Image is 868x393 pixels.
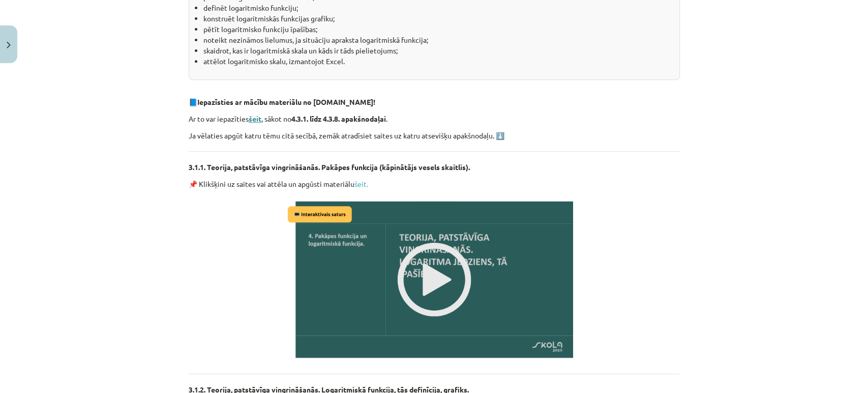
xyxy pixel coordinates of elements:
[189,162,470,172] strong: 3.1.1. Teorija, patstāvīga vingrināšanās. Pakāpes funkcija (kāpinātājs vesels skaitlis).
[203,56,672,67] li: attēlot logaritmisko skalu, izmantojot Excel.
[197,97,375,106] strong: Iepazīsties ar mācību materiālu no [DOMAIN_NAME]!
[189,130,680,141] p: Ja vēlaties apgūt katru tēmu citā secībā, zemāk atradīsiet saites uz katru atsevišķu apakšnodaļu. ⬇️
[189,179,680,189] p: 📌 Klikšķini uz saites vai attēla un apgūsti materiālu
[189,114,680,124] p: Ar to var iepazīties , sākot no .
[203,3,672,13] li: definēt logaritmisko funkciju;
[203,35,672,45] li: noteikt nezināmos lielumus, ja situāciju apraksta logaritmiskā funkcija;
[203,13,672,24] li: konstruēt logaritmiskās funkcijas grafiku;
[7,42,11,48] img: icon-close-lesson-0947bae3869378f0d4975bcd49f059093ad1ed9edebbc8119c70593378902aed.svg
[249,114,261,123] a: šeit
[354,179,368,188] a: šeit.
[203,45,672,56] li: skaidrot, kas ir logaritmiskā skala un kāds ir tāds pielietojums;
[203,24,672,35] li: pētīt logaritmisko funkciju īpašības;
[189,97,680,107] p: 📘
[291,114,386,123] strong: 4.3.1. līdz 4.3.8. apakšnodaļai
